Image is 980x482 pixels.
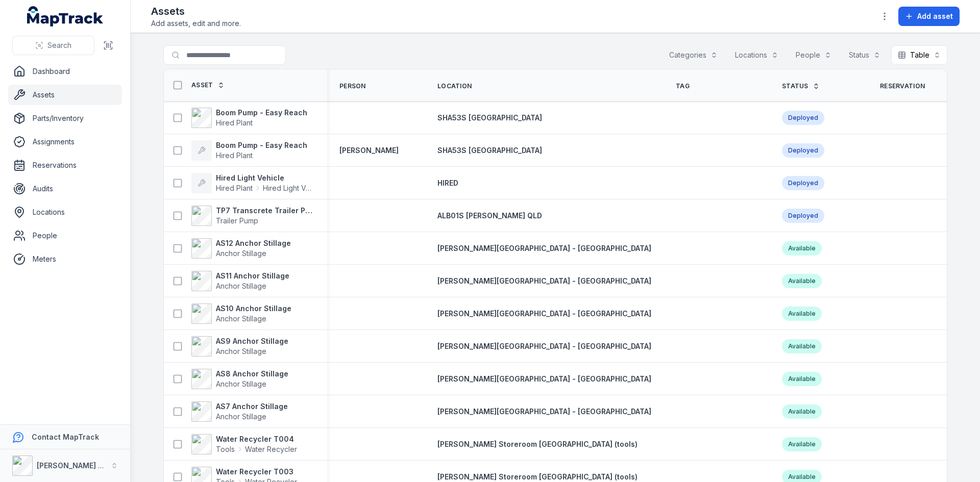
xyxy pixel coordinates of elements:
a: Dashboard [8,61,122,82]
h2: Assets [151,4,241,18]
button: Add asset [898,7,960,26]
a: Hired Light VehicleHired PlantHired Light Vehicle [191,173,315,193]
button: Table [891,45,947,65]
a: Assignments [8,132,122,152]
a: [PERSON_NAME][GEOGRAPHIC_DATA] - [GEOGRAPHIC_DATA] [437,309,651,319]
span: Add assets, edit and more. [151,18,241,29]
span: Anchor Stillage [216,249,266,258]
a: HIRED [437,178,458,188]
button: Search [12,36,94,55]
div: Available [782,307,822,321]
a: Status [782,82,820,90]
strong: Hired Light Vehicle [216,173,315,183]
strong: AS8 Anchor Stillage [216,369,288,379]
strong: Water Recycler T004 [216,434,297,444]
div: Deployed [782,176,824,190]
span: Person [339,82,366,90]
span: Anchor Stillage [216,314,266,323]
span: ALB01S [PERSON_NAME] QLD [437,211,542,220]
span: Hired Light Vehicle [263,183,315,193]
span: Asset [191,81,213,89]
a: ALB01S [PERSON_NAME] QLD [437,211,542,221]
span: Anchor Stillage [216,347,266,356]
strong: Boom Pump - Easy Reach [216,140,307,150]
span: Hired Plant [216,118,253,127]
a: AS8 Anchor StillageAnchor Stillage [191,369,288,389]
a: [PERSON_NAME][GEOGRAPHIC_DATA] - [GEOGRAPHIC_DATA] [437,276,651,286]
a: [PERSON_NAME] [339,145,399,156]
span: Add asset [917,11,953,21]
div: Deployed [782,143,824,158]
a: [PERSON_NAME] Storeroom [GEOGRAPHIC_DATA] (tools) [437,472,638,482]
div: Deployed [782,111,824,125]
a: People [8,225,122,246]
button: Status [842,45,887,65]
button: People [789,45,838,65]
span: Search [47,40,71,50]
strong: Boom Pump - Easy Reach [216,108,307,118]
a: AS7 Anchor StillageAnchor Stillage [191,401,288,422]
a: [PERSON_NAME][GEOGRAPHIC_DATA] - [GEOGRAPHIC_DATA] [437,341,651,351]
a: MapTrack [27,6,104,27]
a: AS12 Anchor StillageAnchor Stillage [191,238,291,259]
a: Boom Pump - Easy ReachHired Plant [191,108,307,128]
span: Anchor Stillage [216,282,266,290]
span: [PERSON_NAME][GEOGRAPHIC_DATA] - [GEOGRAPHIC_DATA] [437,374,651,383]
span: SHA53S [GEOGRAPHIC_DATA] [437,146,542,155]
div: Available [782,372,822,386]
strong: AS9 Anchor Stillage [216,336,288,346]
a: [PERSON_NAME] Storeroom [GEOGRAPHIC_DATA] (tools) [437,439,638,449]
a: Reservations [8,155,122,175]
span: [PERSON_NAME] Storeroom [GEOGRAPHIC_DATA] (tools) [437,440,638,448]
span: Tag [676,82,690,90]
a: Boom Pump - Easy ReachHired Plant [191,140,307,161]
a: Parts/Inventory [8,108,122,129]
span: [PERSON_NAME][GEOGRAPHIC_DATA] - [GEOGRAPHIC_DATA] [437,276,651,285]
strong: [PERSON_NAME] Group [37,461,120,470]
span: [PERSON_NAME][GEOGRAPHIC_DATA] - [GEOGRAPHIC_DATA] [437,309,651,318]
strong: AS11 Anchor Stillage [216,271,289,281]
div: Available [782,404,822,419]
a: Asset [191,81,225,89]
div: Available [782,437,822,451]
strong: Contact MapTrack [32,433,99,441]
span: [PERSON_NAME][GEOGRAPHIC_DATA] - [GEOGRAPHIC_DATA] [437,244,651,252]
a: Assets [8,85,122,105]
span: Location [437,82,472,90]
span: SHA53S [GEOGRAPHIC_DATA] [437,113,542,122]
span: Anchor Stillage [216,379,266,388]
a: [PERSON_NAME][GEOGRAPHIC_DATA] - [GEOGRAPHIC_DATA] [437,374,651,384]
span: Water Recycler [245,444,297,454]
strong: AS10 Anchor Stillage [216,303,291,314]
a: Locations [8,202,122,222]
a: SHA53S [GEOGRAPHIC_DATA] [437,113,542,123]
strong: AS12 Anchor Stillage [216,238,291,248]
div: Available [782,274,822,288]
a: Audits [8,179,122,199]
a: AS11 Anchor StillageAnchor Stillage [191,271,289,291]
span: [PERSON_NAME] Storeroom [GEOGRAPHIC_DATA] (tools) [437,472,638,481]
strong: Water Recycler T003 [216,467,297,477]
span: Hired Plant [216,151,253,160]
span: [PERSON_NAME][GEOGRAPHIC_DATA] - [GEOGRAPHIC_DATA] [437,407,651,416]
div: Deployed [782,209,824,223]
a: AS9 Anchor StillageAnchor Stillage [191,336,288,357]
a: Meters [8,249,122,269]
a: TP7 Transcrete Trailer PumpTrailer Pump [191,206,315,226]
a: [PERSON_NAME][GEOGRAPHIC_DATA] - [GEOGRAPHIC_DATA] [437,243,651,253]
a: Water Recycler T004ToolsWater Recycler [191,434,297,454]
a: SHA53S [GEOGRAPHIC_DATA] [437,145,542,156]
span: Anchor Stillage [216,412,266,421]
strong: TP7 Transcrete Trailer Pump [216,206,315,216]
a: AS10 Anchor StillageAnchor Stillage [191,303,291,324]
span: Tools [216,444,235,454]
a: [PERSON_NAME][GEOGRAPHIC_DATA] - [GEOGRAPHIC_DATA] [437,407,651,417]
div: Available [782,241,822,256]
span: Status [782,82,808,90]
span: Trailer Pump [216,216,258,225]
span: Hired Plant [216,183,253,193]
strong: AS7 Anchor Stillage [216,401,288,412]
div: Available [782,339,822,353]
span: HIRED [437,179,458,187]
